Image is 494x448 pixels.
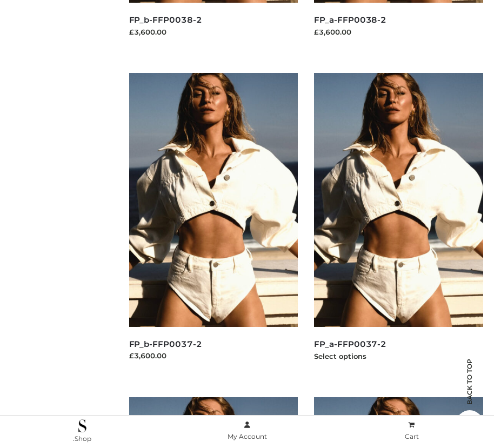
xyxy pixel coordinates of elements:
[129,26,298,37] div: £3,600.00
[456,378,483,405] span: Back to top
[314,26,483,37] div: £3,600.00
[314,339,386,349] a: FP_a-FFP0037-2
[329,419,494,443] a: Cart
[78,419,86,432] img: .Shop
[165,419,330,443] a: My Account
[314,15,386,25] a: FP_a-FFP0038-2
[228,432,267,440] span: My Account
[129,15,202,25] a: FP_b-FFP0038-2
[129,339,202,349] a: FP_b-FFP0037-2
[73,434,91,443] span: .Shop
[129,350,298,361] div: £3,600.00
[314,352,366,360] a: Select options
[405,432,419,440] span: Cart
